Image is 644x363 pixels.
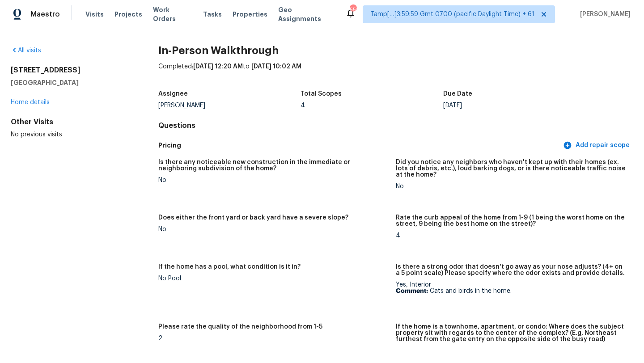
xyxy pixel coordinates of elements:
span: Maestro [30,10,60,19]
div: 2 [158,335,389,342]
h5: Rate the curb appeal of the home from 1-9 (1 being the worst home on the street, 9 being the best... [396,215,626,227]
div: No [396,183,626,190]
h5: Please rate the quality of the neighborhood from 1-5 [158,324,322,330]
h5: Pricing [158,141,561,150]
p: Cats and birds in the home. [396,288,626,294]
h5: If the home is a townhome, apartment, or condo: Where does the subject property sit with regards ... [396,324,626,342]
div: 4 [301,102,443,109]
a: Home details [11,99,50,106]
span: Tamp[…]3:59:59 Gmt 0700 (pacific Daylight Time) + 61 [370,10,534,19]
div: [PERSON_NAME] [158,102,301,109]
span: Visits [85,10,104,19]
h2: [STREET_ADDRESS] [11,66,130,75]
div: Completed: to [158,62,633,85]
span: Projects [114,10,142,19]
h5: Is there a strong odor that doesn't go away as your nose adjusts? (4+ on a 5 point scale) Please ... [396,264,626,276]
span: No previous visits [11,131,62,138]
h5: If the home has a pool, what condition is it in? [158,264,301,270]
div: Yes, Interior [396,282,626,294]
div: 4 [396,232,626,239]
div: [DATE] [443,102,586,109]
h5: Due Date [443,91,472,97]
h2: In-Person Walkthrough [158,46,633,55]
h5: Assignee [158,91,188,97]
h5: Does either the front yard or back yard have a severe slope? [158,215,348,221]
h5: Did you notice any neighbors who haven't kept up with their homes (ex. lots of debris, etc.), lou... [396,159,626,178]
h4: Questions [158,121,633,130]
a: All visits [11,47,41,54]
span: Geo Assignments [278,5,335,23]
span: [DATE] 12:20 AM [193,63,243,70]
span: Add repair scope [565,140,630,151]
div: No [158,226,389,232]
h5: [GEOGRAPHIC_DATA] [11,78,130,87]
span: [PERSON_NAME] [576,10,631,19]
h5: Total Scopes [301,91,342,97]
h5: Is there any noticeable new construction in the immediate or neighboring subdivision of the home? [158,159,389,172]
span: Work Orders [153,5,192,23]
div: No Pool [158,275,389,282]
span: Tasks [203,11,222,17]
div: No [158,177,389,183]
b: Comment: [396,288,428,294]
div: Other Visits [11,118,130,127]
button: Add repair scope [561,137,633,154]
span: [DATE] 10:02 AM [251,63,301,70]
div: 551 [350,5,356,14]
span: Properties [233,10,267,19]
